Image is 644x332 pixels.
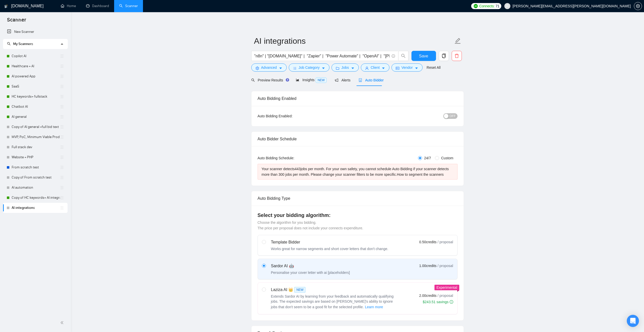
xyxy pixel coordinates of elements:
div: Open Intercom Messenger [627,315,639,327]
span: Custom [439,155,455,161]
span: Learn more [365,304,383,310]
div: Auto Bidding Enabled [258,91,458,106]
button: settingAdvancedcaret-down [251,63,287,72]
span: Client [371,65,380,70]
span: caret-down [322,66,325,70]
button: folderJobscaret-down [331,63,359,72]
li: Copy of AI general +full bid text [3,122,68,132]
span: holder [60,95,64,99]
span: Advanced [261,65,277,70]
li: Chatbot AI [3,102,68,112]
span: copy [439,54,449,58]
img: upwork-logo.png [474,4,478,8]
div: Auto Bidder Schedule [258,132,458,146]
a: Chatbot AI [12,102,60,112]
span: Auto Bidder [359,78,384,82]
div: Tooltip anchor [285,78,290,82]
span: holder [60,165,64,169]
div: Personalise your cover letter with ai [placeholders] [271,270,350,275]
span: OFF [450,113,456,119]
span: setting [634,4,642,8]
li: AI integrations [3,203,68,213]
li: Website + PHP [3,152,68,162]
a: homeHome [61,4,76,8]
span: holder [60,74,64,78]
span: Insights [296,78,327,82]
a: AI automation [12,183,60,193]
span: delete [452,54,462,58]
span: Alerts [335,78,350,82]
a: HC keywords+ fullstack [12,92,60,102]
li: AI automation [3,183,68,193]
li: MVP, PoC, Minimum Viable Product [3,132,68,142]
button: search [398,51,408,61]
span: user [365,66,369,70]
div: Laziza AI [271,287,398,293]
button: delete [452,51,462,61]
a: From scratch test [12,162,60,172]
a: Copy of From scratch test [12,172,60,183]
span: caret-down [382,66,385,70]
li: From scratch test [3,162,68,172]
span: holder [60,125,64,129]
a: Copy of AI general +full bid text [12,122,60,132]
span: holder [60,105,64,109]
li: Copilot AI [3,51,68,61]
span: holder [60,206,64,210]
span: folder [336,66,339,70]
a: MVP, PoC, Minimum Viable Product [12,132,60,142]
a: SaaS [12,81,60,92]
span: 2.00 credits [419,293,437,298]
span: / proposal [438,263,453,268]
span: holder [60,84,64,88]
span: search [399,54,408,58]
span: Save [419,53,428,59]
a: Healthcare + AI [12,61,60,71]
span: My Scanners [13,42,33,46]
li: Copy of From scratch test [3,172,68,183]
a: Copilot AI [12,51,60,61]
span: Experimental [437,285,457,290]
button: copy [439,51,449,61]
span: holder [60,115,64,119]
span: info-circle [450,300,453,304]
span: robot [359,78,362,82]
li: Full stack dev [3,142,68,152]
a: AI integrations [12,203,60,213]
button: userClientcaret-down [361,63,390,72]
li: AI general [3,112,68,122]
button: barsJob Categorycaret-down [289,63,329,72]
h4: Select your bidding algorithm: [258,212,458,219]
a: New Scanner [7,27,64,37]
span: 👑 [288,287,293,293]
span: idcard [396,66,399,70]
span: Extends Sardor AI by learning from your feedback and automatically qualifying jobs. The expected ... [271,294,394,309]
div: Auto Bidding Type [258,191,458,206]
a: Full stack dev [12,142,60,152]
span: edit [454,38,461,44]
button: setting [634,2,642,10]
span: Choose the algorithm for you bidding. The price per proposal does not include your connects expen... [258,220,363,230]
span: My Scanners [7,42,33,46]
span: / proposal [438,239,453,245]
span: holder [60,54,64,58]
span: 24/7 [422,155,433,161]
span: 71 [495,3,499,9]
span: holder [60,186,64,190]
li: AI powered App [3,71,68,81]
div: Works great for narrow segments and short cover letters that don't change. [271,246,388,251]
div: Your scanner detects 443 jobs per month. For your own safety, you cannot schedule Auto Bidding if... [262,166,453,177]
span: holder [60,145,64,149]
span: caret-down [279,66,282,70]
div: $243.51 savings [423,299,453,304]
li: New Scanner [3,27,68,37]
a: searchScanner [119,4,138,8]
span: bars [293,66,297,70]
a: Website + PHP [12,152,60,162]
a: Copy of HC keywords+ AI integration [12,193,60,203]
span: holder [60,175,64,180]
span: user [506,4,509,8]
button: idcardVendorcaret-down [391,63,422,72]
a: Reset All [427,65,441,70]
span: Vendor [401,65,412,70]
